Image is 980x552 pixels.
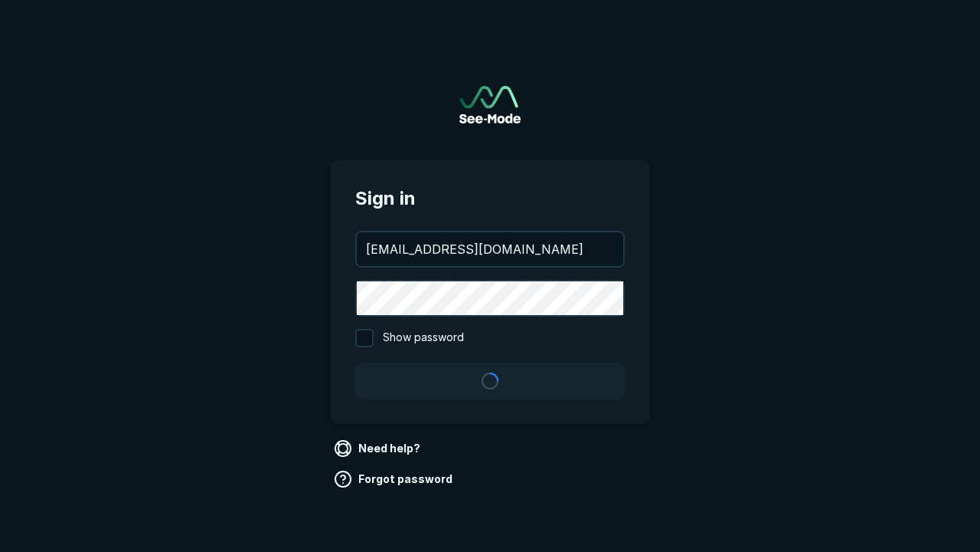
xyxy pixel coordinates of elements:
a: Forgot password [331,467,459,491]
span: Show password [383,329,464,347]
input: your@email.com [357,232,623,266]
a: Need help? [331,436,426,461]
img: See-Mode Logo [459,86,521,123]
span: Sign in [355,185,625,212]
a: Go to sign in [459,86,521,123]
